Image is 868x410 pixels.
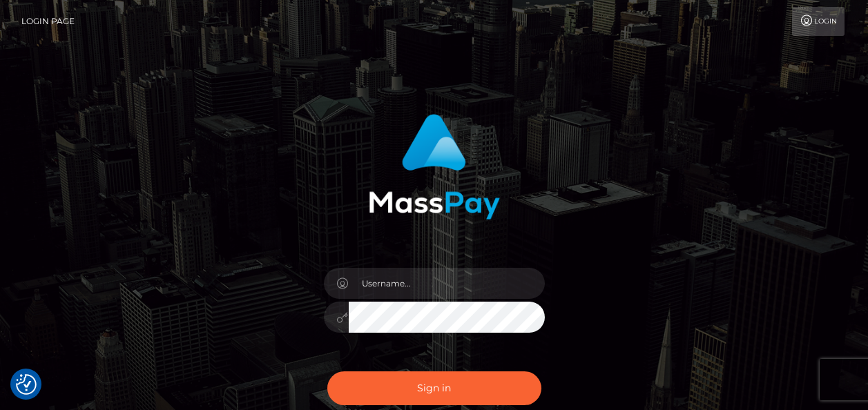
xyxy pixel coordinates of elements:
img: Revisit consent button [16,374,37,395]
button: Sign in [327,371,541,405]
a: Login Page [21,7,75,36]
input: Username... [349,268,545,299]
img: MassPay Login [369,114,500,219]
button: Consent Preferences [16,374,37,395]
a: Login [792,7,845,36]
